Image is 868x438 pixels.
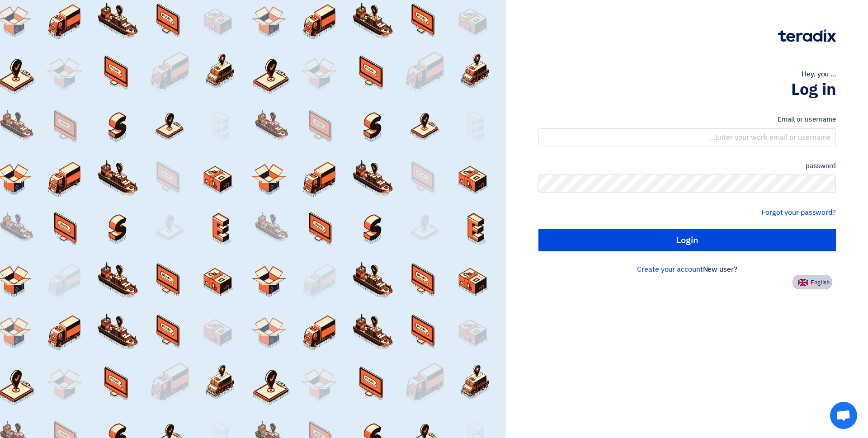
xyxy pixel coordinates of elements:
img: Teradix logo [778,29,836,42]
button: English [793,275,832,289]
font: New user? [703,264,737,275]
a: Create your account [637,264,703,275]
input: Enter your work email or username... [538,128,836,146]
font: password [806,161,836,171]
font: Hey, you ... [802,69,836,80]
font: Log in [791,77,836,102]
img: en-US.png [798,279,808,286]
font: English [811,278,830,287]
font: Email or username [778,114,836,124]
a: Forgot your password? [761,207,836,218]
div: Open chat [830,402,857,429]
input: Login [538,229,836,251]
